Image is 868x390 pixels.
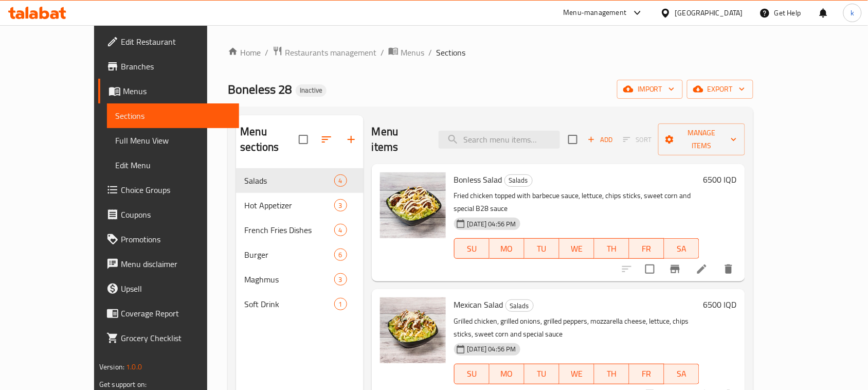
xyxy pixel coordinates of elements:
[285,46,376,59] span: Restaurants management
[335,299,347,309] span: 1
[240,124,298,155] h2: Menu sections
[525,364,559,384] button: TU
[505,174,532,186] span: Salads
[599,366,625,381] span: TH
[236,168,363,193] div: Salads4
[625,83,675,96] span: import
[703,297,737,312] h6: 6500 IQD
[463,219,520,229] span: [DATE] 04:56 PM
[334,199,347,211] div: items
[107,153,239,178] a: Edit Menu
[564,366,590,381] span: WE
[668,241,695,256] span: SA
[562,129,584,150] span: Select section
[236,242,363,267] div: Burger6
[439,131,560,149] input: search
[228,78,292,101] span: Boneless 28
[716,257,741,281] button: delete
[695,83,745,96] span: export
[107,103,239,128] a: Sections
[851,7,854,19] span: k
[334,249,347,261] div: items
[296,84,327,97] div: Inactive
[463,344,520,354] span: [DATE] 04:56 PM
[380,297,446,363] img: Mexican Salad
[594,238,629,259] button: TH
[490,238,525,259] button: MO
[617,80,683,99] button: import
[98,301,239,326] a: Coverage Report
[121,208,231,221] span: Coupons
[236,193,363,218] div: Hot Appetizer3
[244,224,334,236] span: French Fries Dishes
[639,258,661,280] span: Select to update
[529,366,555,381] span: TU
[273,46,376,59] a: Restaurants management
[687,80,753,99] button: export
[564,7,627,19] div: Menu-management
[388,46,424,59] a: Menus
[505,299,534,312] div: Salads
[334,273,347,286] div: items
[381,46,384,59] li: /
[236,164,363,321] nav: Menu sections
[244,273,334,286] span: Maghmus
[244,174,334,187] span: Salads
[634,241,660,256] span: FR
[586,134,614,146] span: Add
[98,326,239,350] a: Grocery Checklist
[675,7,743,19] div: [GEOGRAPHIC_DATA]
[629,364,664,384] button: FR
[236,218,363,242] div: French Fries Dishes4
[335,201,347,210] span: 3
[244,298,334,310] span: Soft Drink
[228,46,261,59] a: Home
[428,46,432,59] li: /
[454,297,503,312] span: Mexican Salad
[98,54,239,79] a: Branches
[504,174,533,187] div: Salads
[334,174,347,187] div: items
[696,263,708,275] a: Edit menu item
[506,300,533,312] span: Salads
[436,46,465,59] span: Sections
[664,238,699,259] button: SA
[115,159,231,171] span: Edit Menu
[334,224,347,236] div: items
[494,241,520,256] span: MO
[454,238,490,259] button: SU
[380,172,446,238] img: Bonless Salad
[98,79,239,103] a: Menus
[629,238,664,259] button: FR
[401,46,424,59] span: Menus
[98,276,239,301] a: Upsell
[98,29,239,54] a: Edit Restaurant
[594,364,629,384] button: TH
[121,36,231,48] span: Edit Restaurant
[703,172,737,187] h6: 6500 IQD
[236,267,363,292] div: Maghmus3
[99,360,124,374] span: Version:
[121,184,231,196] span: Choice Groups
[121,60,231,73] span: Branches
[454,189,699,215] p: Fried chicken topped with barbecue sauce, lettuce, chips sticks, sweet corn and special B28 sauce
[236,292,363,316] div: Soft Drink1
[584,132,617,148] span: Add item
[265,46,268,59] li: /
[559,364,594,384] button: WE
[617,132,658,148] span: Select section first
[664,364,699,384] button: SA
[668,366,695,381] span: SA
[98,252,239,276] a: Menu disclaimer
[121,282,231,295] span: Upsell
[293,129,314,150] span: Select all sections
[663,257,688,281] button: Branch-specific-item
[121,233,231,245] span: Promotions
[459,366,485,381] span: SU
[634,366,660,381] span: FR
[529,241,555,256] span: TU
[126,360,142,374] span: 1.0.0
[372,124,427,155] h2: Menu items
[121,258,231,270] span: Menu disclaimer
